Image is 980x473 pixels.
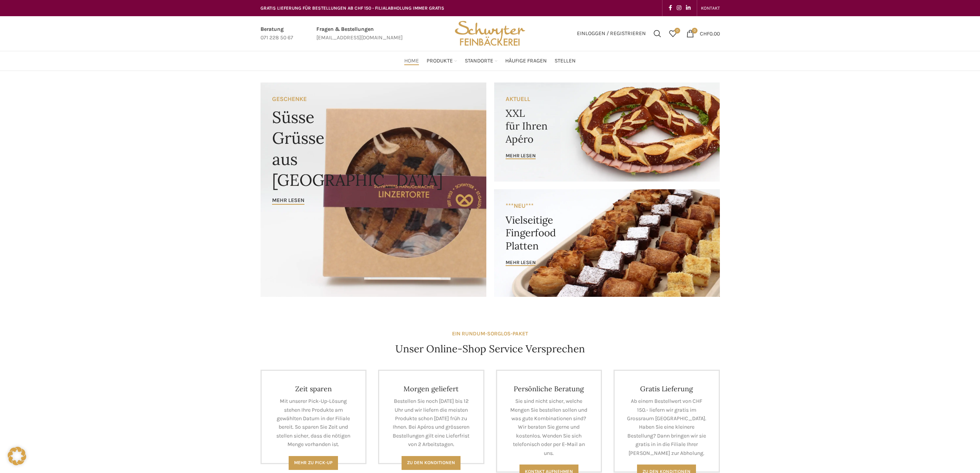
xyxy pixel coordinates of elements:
[700,30,709,37] span: CHF
[573,26,650,41] a: Einloggen / Registrieren
[257,53,724,69] div: Main navigation
[294,460,333,465] span: Mehr zu Pick-Up
[626,397,707,458] p: Ab einem Bestellwert von CHF 150.- liefern wir gratis im Grossraum [GEOGRAPHIC_DATA]. Haben Sie e...
[465,57,493,65] span: Standorte
[555,53,576,69] a: Stellen
[273,384,354,393] h4: Zeit sparen
[407,460,455,465] span: Zu den Konditionen
[289,456,338,470] a: Mehr zu Pick-Up
[701,5,720,11] span: KONTAKT
[692,28,698,34] span: 0
[494,189,720,297] a: Banner link
[555,57,576,65] span: Stellen
[684,3,693,13] a: Linkedin social link
[682,26,724,41] a: 0 CHF0.00
[465,53,498,69] a: Standorte
[505,53,547,69] a: Häufige Fragen
[700,30,720,37] bdi: 0.00
[665,26,681,41] div: Meine Wunschliste
[452,330,528,337] strong: EIN RUNDUM-SORGLOS-PAKET
[701,0,720,16] a: KONTAKT
[261,82,486,297] a: Banner link
[505,57,547,65] span: Häufige Fragen
[316,25,403,42] a: Infobox link
[427,57,453,65] span: Produkte
[666,3,674,13] a: Facebook social link
[452,30,528,36] a: Site logo
[404,53,419,69] a: Home
[261,5,444,11] span: GRATIS LIEFERUNG FÜR BESTELLUNGEN AB CHF 150 - FILIALABHOLUNG IMMER GRATIS
[509,384,590,393] h4: Persönliche Beratung
[391,384,472,393] h4: Morgen geliefert
[509,397,590,458] p: Sie sind nicht sicher, welche Mengen Sie bestellen sollen und was gute Kombinationen sind? Wir be...
[273,397,354,449] p: Mit unserer Pick-Up-Lösung stehen Ihre Produkte am gewählten Datum in der Filiale bereit. So spar...
[395,342,585,356] h4: Unser Online-Shop Service Versprechen
[404,57,419,65] span: Home
[494,82,720,182] a: Banner link
[577,31,646,36] span: Einloggen / Registrieren
[650,26,665,41] a: Suchen
[452,16,528,51] img: Bäckerei Schwyter
[391,397,472,449] p: Bestellen Sie noch [DATE] bis 12 Uhr und wir liefern die meisten Produkte schon [DATE] früh zu Ih...
[626,384,707,393] h4: Gratis Lieferung
[402,456,461,470] a: Zu den Konditionen
[665,26,681,41] a: 0
[427,53,457,69] a: Produkte
[674,28,680,34] span: 0
[261,25,293,42] a: Infobox link
[697,0,724,16] div: Secondary navigation
[674,3,684,13] a: Instagram social link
